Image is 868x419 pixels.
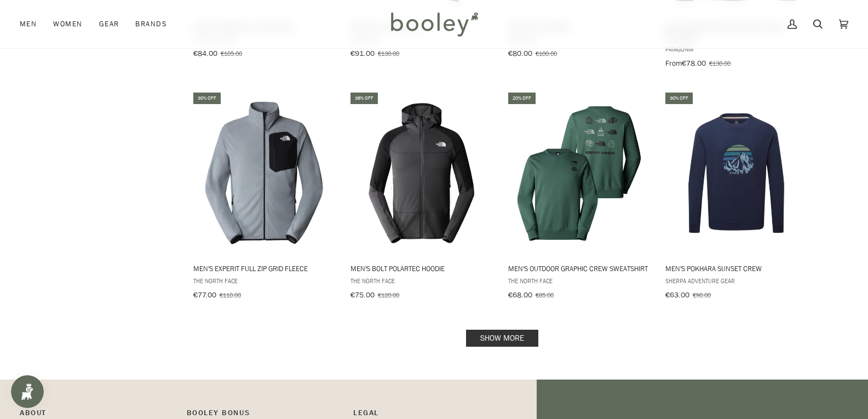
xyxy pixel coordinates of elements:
[665,290,689,300] span: €63.00
[665,58,682,68] span: From
[508,48,532,59] span: €80.00
[665,276,807,285] span: Sherpa Adventure Gear
[664,101,809,246] img: Sherpa Adventure Gear Men's Pokhara Sunset Crew Rathee - Booley Galway
[682,58,706,68] span: €78.00
[508,93,536,104] div: 20% off
[665,44,807,54] span: Patagonia
[507,91,652,303] a: Men's Outdoor Graphic Crew Sweatshirt
[349,91,494,303] a: Men's Bolt Polartec Hoodie
[536,49,557,58] span: €100.00
[193,333,812,343] div: Pagination
[350,276,492,285] span: The North Face
[664,91,809,303] a: Men's Pokhara Sunset Crew
[350,93,378,104] div: 38% off
[665,93,693,104] div: 30% off
[466,330,538,347] a: Show more
[350,48,375,59] span: €91.00
[378,49,399,58] span: €130.00
[192,91,337,303] a: Men's Experit Full Zip Grid Fleece
[349,101,494,246] img: The North Face Men's Bolt Polartec Hoodie Asphalt Grey / TNF Black - Booley Galway
[20,19,37,30] span: Men
[220,290,241,300] span: €110.00
[350,263,492,273] span: Men's Bolt Polartec Hoodie
[536,290,554,300] span: €85.00
[507,101,652,246] img: The North Face Men's Outdoor Graphic Crew Sweatshirt Duck Green - Booley Galway
[193,263,335,273] span: Men's Experit Full Zip Grid Fleece
[99,19,119,30] span: Gear
[350,290,375,300] span: €75.00
[693,290,711,300] span: €90.00
[386,8,482,40] img: Booley
[221,49,242,58] span: €105.00
[193,290,216,300] span: €77.00
[193,93,221,104] div: 30% off
[665,263,807,273] span: Men's Pokhara Sunset Crew
[508,290,532,300] span: €68.00
[709,59,731,68] span: €130.00
[11,375,44,408] iframe: Button to open loyalty program pop-up
[53,19,82,30] span: Women
[193,48,217,59] span: €84.00
[135,19,167,30] span: Brands
[378,290,399,300] span: €120.00
[508,276,650,285] span: The North Face
[192,101,337,246] img: The North Face Men's Experit Grid Fleece Monument Grey / TNF Black - Booley Galway
[508,263,650,273] span: Men's Outdoor Graphic Crew Sweatshirt
[193,276,335,285] span: The North Face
